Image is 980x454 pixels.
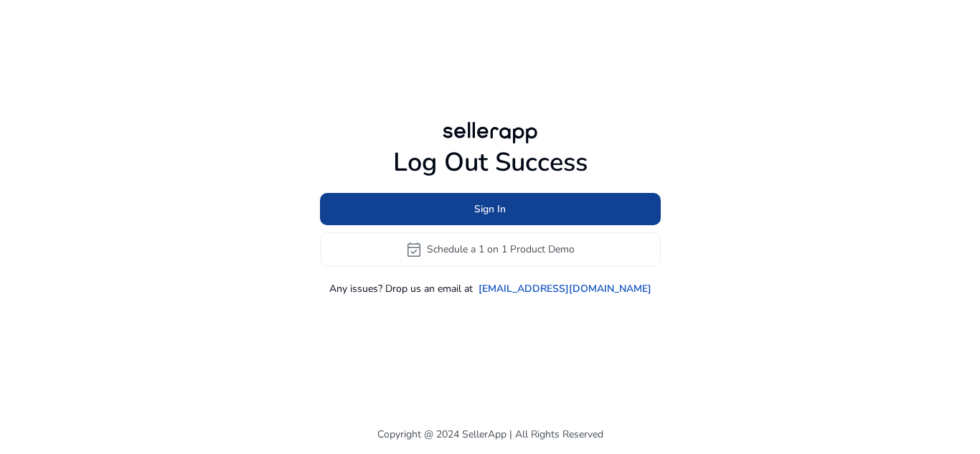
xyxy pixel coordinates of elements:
[329,281,473,296] p: Any issues? Drop us an email at
[320,232,661,267] button: event_availableSchedule a 1 on 1 Product Demo
[320,193,661,225] button: Sign In
[479,281,651,296] a: [EMAIL_ADDRESS][DOMAIN_NAME]
[405,241,423,258] span: event_available
[320,147,661,178] h1: Log Out Success
[474,202,506,217] span: Sign In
